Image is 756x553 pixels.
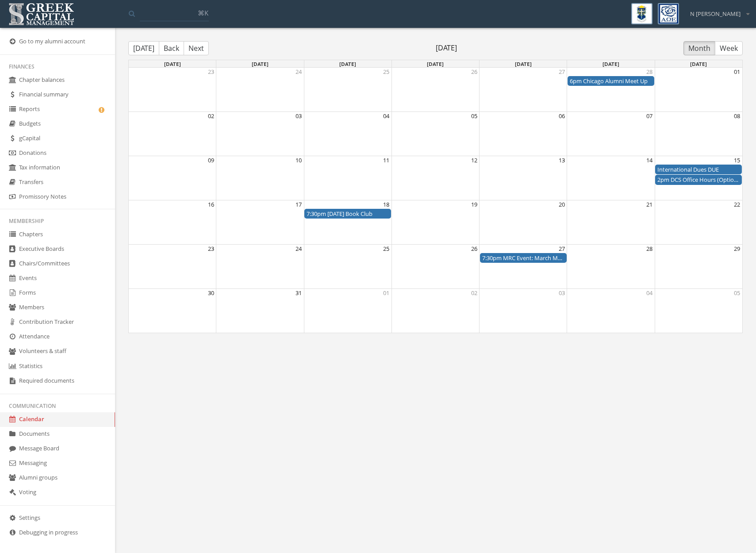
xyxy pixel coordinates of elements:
[471,289,477,297] button: 02
[208,68,214,76] button: 23
[383,200,389,209] button: 18
[471,245,477,253] button: 26
[683,41,715,55] button: Month
[198,8,208,17] span: ⌘K
[383,68,389,76] button: 25
[184,41,209,55] button: Next
[734,112,740,120] button: 08
[471,112,477,120] button: 05
[734,156,740,165] button: 15
[295,68,302,76] button: 24
[559,245,565,253] button: 27
[684,3,749,18] div: N [PERSON_NAME]
[734,245,740,253] button: 29
[209,43,683,53] span: [DATE]
[559,112,565,120] button: 06
[559,289,565,297] button: 03
[657,165,740,174] div: International Dues DUE
[646,68,652,76] button: 28
[295,245,302,253] button: 24
[339,60,356,67] span: [DATE]
[295,156,302,165] button: 10
[690,60,707,67] span: [DATE]
[383,156,389,165] button: 11
[295,112,302,120] button: 03
[128,60,743,334] div: Month View
[307,210,389,218] div: March 2025 Book Club
[383,245,389,253] button: 25
[646,112,652,120] button: 07
[690,10,741,18] span: N [PERSON_NAME]
[646,156,652,165] button: 14
[164,60,181,67] span: [DATE]
[208,156,214,165] button: 09
[715,41,743,55] button: Week
[208,289,214,297] button: 30
[657,176,740,184] div: DCS Office Hours (Optional)
[208,112,214,120] button: 02
[570,77,652,85] div: Chicago Alumni Meet Up
[208,245,214,253] button: 23
[383,289,389,297] button: 01
[295,289,302,297] button: 31
[559,68,565,76] button: 27
[734,200,740,209] button: 22
[734,68,740,76] button: 01
[252,60,269,67] span: [DATE]
[602,60,619,67] span: [DATE]
[734,289,740,297] button: 05
[208,200,214,209] button: 16
[471,200,477,209] button: 19
[471,68,477,76] button: 26
[159,41,184,55] button: Back
[646,245,652,253] button: 28
[295,200,302,209] button: 17
[128,41,159,55] button: [DATE]
[471,156,477,165] button: 12
[515,60,532,67] span: [DATE]
[559,200,565,209] button: 20
[383,112,389,120] button: 04
[427,60,444,67] span: [DATE]
[559,156,565,165] button: 13
[646,289,652,297] button: 04
[482,254,564,262] div: MRC Event: March Madness Pi(e) Edition
[646,200,652,209] button: 21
